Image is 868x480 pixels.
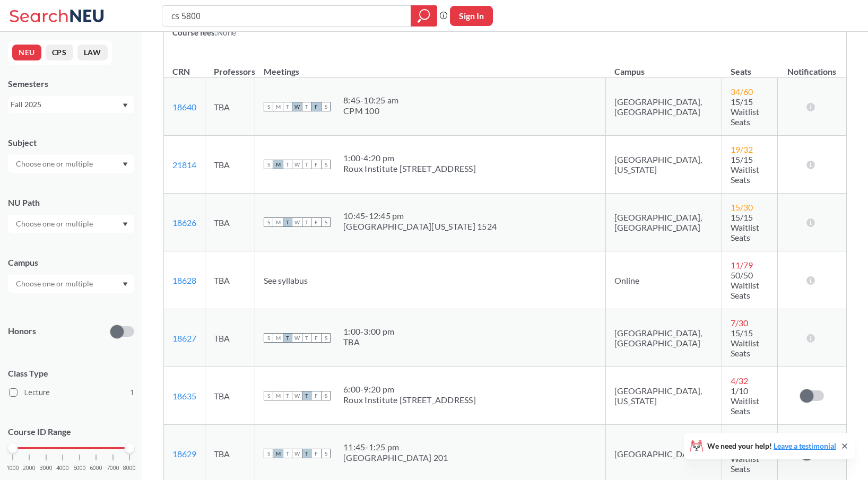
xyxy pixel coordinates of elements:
button: Sign In [450,6,493,26]
td: TBA [205,251,255,309]
a: 18640 [172,102,196,112]
div: Fall 2025Dropdown arrow [8,96,134,113]
span: 5000 [73,465,86,471]
input: Choose one or multiple [11,158,100,170]
div: Subject [8,137,134,149]
span: 7 / 30 [731,318,748,328]
p: Honors [8,325,36,337]
span: W [292,391,302,400]
div: Semesters [8,78,134,90]
div: 6:00 - 9:20 pm [343,384,476,395]
button: CPS [46,45,73,60]
td: TBA [205,194,255,251]
td: TBA [205,136,255,194]
span: T [302,333,311,343]
svg: Dropdown arrow [123,162,128,167]
span: 1/10 Waitlist Seats [731,386,759,416]
button: NEU [12,45,41,60]
span: 15/15 Waitlist Seats [731,97,759,127]
span: T [283,333,292,343]
span: S [264,449,273,458]
span: Class Type [8,368,134,379]
span: M [273,217,283,227]
a: 18628 [172,275,196,285]
span: S [321,160,331,169]
span: T [302,102,311,111]
span: W [292,102,302,111]
span: 3000 [40,465,53,471]
span: W [292,333,302,343]
div: CRN [172,66,190,77]
span: T [302,391,311,400]
td: TBA [205,367,255,425]
span: 11 / 79 [731,260,753,270]
span: F [311,102,321,111]
span: 34 / 60 [731,86,753,97]
span: 1000 [6,465,19,471]
span: 7000 [107,465,119,471]
span: 15/15 Waitlist Seats [731,212,759,242]
span: We need your help! [707,442,836,450]
svg: Dropdown arrow [123,103,128,108]
span: 8000 [123,465,136,471]
span: S [321,449,331,458]
span: 15/15 Waitlist Seats [731,154,759,185]
span: 15/15 Waitlist Seats [731,328,759,358]
div: Roux Institute [STREET_ADDRESS] [343,163,476,174]
span: S [264,160,273,169]
span: See syllabus [264,275,308,285]
span: F [311,333,321,343]
td: [GEOGRAPHIC_DATA], [US_STATE] [606,367,722,425]
td: [GEOGRAPHIC_DATA], [GEOGRAPHIC_DATA] [606,194,722,251]
div: Dropdown arrow [8,155,134,173]
span: S [264,391,273,400]
span: 15 / 30 [731,202,753,212]
div: 11:45 - 1:25 pm [343,442,448,452]
div: CPM 100 [343,106,398,116]
span: 4000 [56,465,69,471]
span: W [292,160,302,169]
svg: Dropdown arrow [123,282,128,286]
span: S [321,217,331,227]
td: [GEOGRAPHIC_DATA], [US_STATE] [606,136,722,194]
span: M [273,449,283,458]
td: Online [606,251,722,309]
span: T [302,217,311,227]
td: TBA [205,78,255,136]
span: S [264,217,273,227]
div: Fall 2025 [11,99,121,110]
td: [GEOGRAPHIC_DATA], [GEOGRAPHIC_DATA] [606,78,722,136]
input: Choose one or multiple [11,277,100,290]
th: Campus [606,55,722,78]
a: 18627 [172,333,196,343]
div: 8:45 - 10:25 am [343,95,398,106]
th: Professors [205,55,255,78]
span: S [321,102,331,111]
a: Leave a testimonial [774,441,836,450]
span: M [273,160,283,169]
a: 18626 [172,217,196,228]
td: TBA [205,309,255,367]
span: T [283,391,292,400]
th: Meetings [255,55,606,78]
span: T [302,449,311,458]
div: Dropdown arrow [8,275,134,293]
td: [GEOGRAPHIC_DATA], [GEOGRAPHIC_DATA] [606,309,722,367]
span: F [311,449,321,458]
span: W [292,217,302,227]
span: T [283,217,292,227]
span: T [283,449,292,458]
a: 18635 [172,391,196,401]
div: NU Path [8,197,134,208]
span: 2000 [23,465,36,471]
svg: magnifying glass [418,8,430,23]
span: F [311,160,321,169]
span: None [217,28,236,37]
span: T [283,102,292,111]
span: W [292,449,302,458]
input: Class, professor, course number, "phrase" [170,7,403,25]
div: 1:00 - 3:00 pm [343,326,394,337]
label: Lecture [9,386,134,399]
span: 50/50 Waitlist Seats [731,270,759,300]
span: S [264,333,273,343]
